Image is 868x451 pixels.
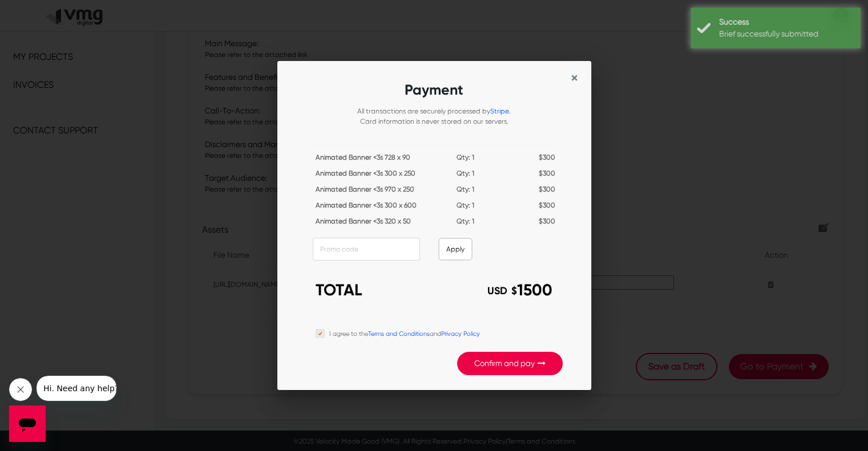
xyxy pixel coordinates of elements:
a: Stripe. [490,107,511,115]
div: 300 [495,200,555,216]
div: Animated Banner <3s 300 x 250 [316,168,435,184]
div: 300 [495,152,555,168]
div: All transactions are securely processed by Card information is never stored on our servers. [313,106,555,138]
div: Success [719,16,845,28]
span: × [571,70,578,86]
div: Qty: 1 [435,216,495,232]
a: Privacy Policy [441,330,480,338]
div: Animated Banner <3s 300 x 600 [316,200,435,216]
div: Animated Banner <3s 320 x 50 [316,216,435,232]
iframe: Button to launch messaging window [9,405,46,442]
div: Qty: 1 [435,184,495,200]
span: USD [487,285,507,298]
div: Qty: 1 [435,168,495,184]
h3: TOTAL [316,281,426,300]
div: 300 [495,216,555,232]
button: Apply [438,238,473,261]
span: $ [539,185,543,193]
span: $ [539,169,543,177]
a: Terms and Conditions [368,330,430,338]
label: I agree to the and [329,327,480,339]
iframe: Message from company [37,376,116,401]
div: Qty: 1 [435,152,495,168]
div: 300 [495,184,555,200]
h3: 1500 [443,281,553,300]
span: Hi. Need any help? [7,8,82,17]
div: Qty: 1 [435,200,495,216]
div: Animated Banner <3s 728 x 90 [316,152,435,168]
input: Promo code [313,238,420,261]
h2: Payment [313,79,555,107]
span: $ [539,217,543,225]
button: Close [571,71,578,85]
div: Brief successfully submitted [719,28,845,40]
span: $ [511,285,517,298]
iframe: Close message [9,378,32,401]
div: 300 [495,168,555,184]
button: Confirm and pay [457,352,563,375]
span: $ [539,201,543,209]
span: $ [539,153,543,161]
div: Animated Banner <3s 970 x 250 [316,184,435,200]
